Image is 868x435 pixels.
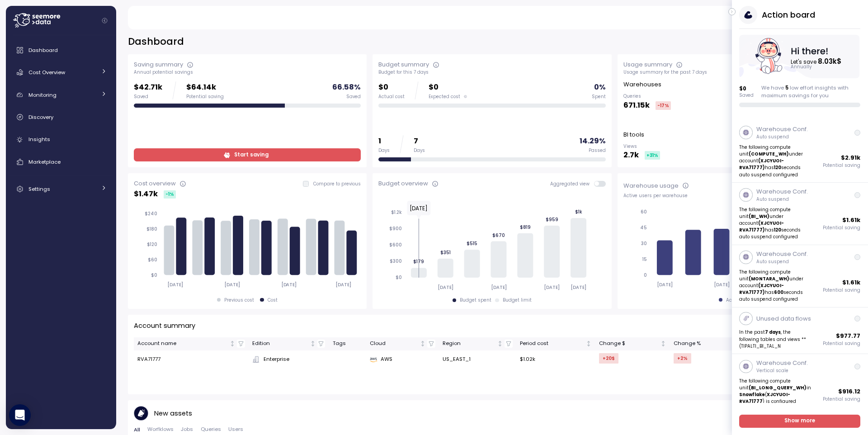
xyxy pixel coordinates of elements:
p: Potential saving [823,287,861,293]
tspan: $240 [145,211,157,217]
tspan: $819 [520,224,531,230]
div: Region [443,340,495,348]
p: BI tools [623,130,644,139]
tspan: 15 [642,256,647,262]
p: Warehouse Conf. [756,125,808,134]
a: Warehouse Conf.Auto suspendThe following compute unit(COMPUTE_WH)under account(XJCYUOI-RVA71777)h... [732,120,868,183]
tspan: [DATE] [224,282,240,288]
span: Expected cost [429,94,460,100]
tspan: 8.03k $ [819,57,842,66]
div: Potential saving [186,94,224,100]
div: Actual cost [378,94,405,100]
tspan: $300 [390,258,402,264]
div: Budget limit [503,297,532,303]
tspan: $179 [414,259,425,265]
tspan: [DATE] [336,282,352,288]
tspan: 30 [641,241,647,246]
text: Annually [792,64,813,70]
p: $ 1.61k [843,216,861,225]
span: Start saving [234,149,269,161]
span: 5 [785,84,788,91]
button: Collapse navigation [99,17,110,24]
p: $ 977.77 [836,331,861,340]
tspan: 0 [644,272,647,278]
a: Monitoring [9,86,113,104]
div: Edition [252,340,308,348]
p: Account summary [134,321,195,331]
div: +2 % [674,353,691,364]
p: 1 [378,135,390,147]
p: Potential saving [823,225,861,231]
span: Settings [28,185,50,193]
tspan: 60 [641,209,647,215]
div: Account name [137,340,228,348]
a: Insights [9,131,113,149]
div: Days [378,147,390,154]
strong: (BI_LONG_QUERY_WH) [749,385,807,391]
div: Days [414,147,425,154]
p: 671.15k [623,99,650,112]
div: Active users per warehouse [623,193,850,199]
div: -17 % [656,101,671,110]
tspan: $0 [396,274,402,280]
tspan: $0 [151,272,157,278]
td: $1.02k [516,350,595,369]
p: Potential saving [823,162,861,169]
div: Budget spent [460,297,491,303]
th: EditionNot sorted [249,337,329,350]
tspan: $959 [546,217,558,222]
tspan: [DATE] [657,282,673,288]
tspan: 45 [640,225,647,231]
tspan: [DATE] [544,284,560,290]
span: Worfklows [147,427,174,432]
tspan: $900 [389,226,402,232]
th: Account nameNot sorted [134,337,249,350]
span: Dashboard [28,47,58,54]
p: Auto suspend [756,196,808,203]
div: Passed [589,147,606,154]
span: Queries [201,427,221,432]
a: Start saving [134,148,361,161]
p: $64.14k [186,81,224,94]
p: Auto suspend [756,134,808,140]
tspan: $1k [575,209,582,215]
p: Unused data flows [756,314,811,323]
div: Saved [134,94,162,100]
p: Saved [740,92,754,99]
a: Unused data flowsIn the past7 days, the following tables and views **(TIPALTI_BI_TAL_N$977.77Pote... [732,307,868,354]
span: Jobs [181,427,193,432]
div: AWS [370,355,435,364]
tspan: $670 [492,232,505,238]
a: Show more [740,415,861,428]
span: Discovery [28,113,53,121]
strong: (XJCYUOI-RVA71777) [740,220,784,233]
p: New assets [154,408,192,419]
div: Not sorted [420,340,426,347]
div: Previous cost [224,297,254,303]
tspan: $515 [467,241,477,246]
p: 2.7k [623,149,639,161]
p: Views [623,143,660,150]
a: Warehouse Conf.Vertical scaleThe following compute unit(BI_LONG_QUERY_WH)inSnowflake(XJCYUOI-RVA7... [732,354,868,416]
p: The following compute unit under account has seconds auto suspend configured [740,269,812,303]
tspan: [DATE] [167,282,183,288]
h2: Dashboard [128,35,184,48]
div: Saved [346,94,361,100]
p: $ 916.12 [839,387,861,396]
tspan: $60 [148,257,157,263]
strong: (MONTARA_WH) [749,276,790,282]
th: CloudNot sorted [366,337,439,350]
div: Usage summary [623,60,672,69]
h3: Action board [762,9,815,20]
text: Let's save [792,57,842,66]
p: The following compute unit under account has seconds auto suspend configured [740,144,812,178]
div: Annual potential savings [134,69,361,76]
div: Period cost [520,340,584,348]
div: Change % [674,340,735,348]
th: RegionNot sorted [439,337,516,350]
tspan: $1.2k [391,209,402,215]
p: Compare to previous [313,181,361,187]
p: $ 1.47k [134,188,158,200]
p: $ 2.91k [841,153,861,162]
div: Not sorted [660,340,666,347]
